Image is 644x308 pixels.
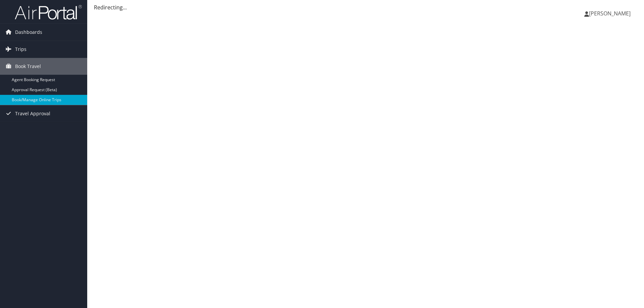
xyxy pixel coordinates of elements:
[15,24,42,41] span: Dashboards
[15,105,50,122] span: Travel Approval
[15,4,82,20] img: airportal-logo.png
[15,41,26,58] span: Trips
[15,58,41,75] span: Book Travel
[94,3,637,11] div: Redirecting...
[589,10,631,17] span: [PERSON_NAME]
[584,3,637,23] a: [PERSON_NAME]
